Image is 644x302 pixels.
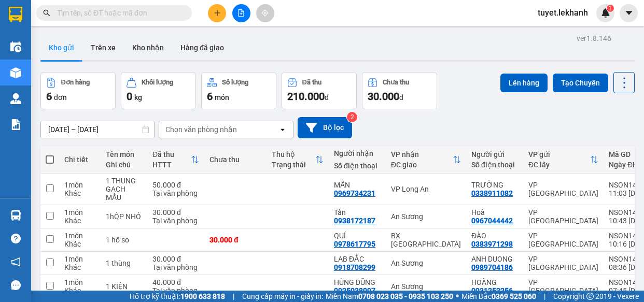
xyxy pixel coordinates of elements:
[106,177,142,202] div: 1 THUNG GACH MẪU
[10,67,21,78] img: warehouse-icon
[334,181,381,189] div: MẪN
[529,6,596,19] span: tuyet.lekhanh
[287,90,325,103] span: 210.000
[61,79,90,86] div: Đơn hàng
[278,125,287,134] svg: open
[528,278,598,295] div: VP [GEOGRAPHIC_DATA]
[586,293,594,300] span: copyright
[471,263,513,271] div: 0989704186
[233,291,234,302] span: |
[391,282,461,291] div: An Sương
[607,5,614,12] sup: 1
[64,286,95,295] div: Khác
[134,93,142,102] span: kg
[601,8,610,18] img: icon-new-feature
[334,286,375,295] div: 0925038097
[325,93,329,102] span: đ
[391,150,453,159] div: VP nhận
[11,280,21,290] span: message
[358,292,453,300] strong: 0708 023 035 - 0935 103 250
[334,217,375,225] div: 0938172187
[152,255,199,263] div: 30.000 đ
[523,146,604,174] th: Toggle SortBy
[282,72,357,109] button: Đã thu210.000đ
[127,90,132,103] span: 0
[11,257,21,267] span: notification
[165,124,237,135] div: Chọn văn phòng nhận
[471,208,518,217] div: Hoà
[334,208,381,217] div: Tấn
[64,155,95,164] div: Chi tiết
[386,146,466,174] th: Toggle SortBy
[106,259,142,267] div: 1 thùng
[43,9,50,17] span: search
[461,291,536,302] span: Miền Bắc
[106,150,142,159] div: Tên món
[142,79,173,86] div: Khối lượng
[222,79,248,86] div: Số lượng
[362,72,437,109] button: Chưa thu30.000đ
[272,150,315,159] div: Thu hộ
[46,90,52,103] span: 6
[391,161,453,169] div: ĐC giao
[347,112,357,122] sup: 2
[124,35,172,60] button: Kho nhận
[528,181,598,197] div: VP [GEOGRAPHIC_DATA]
[207,90,213,103] span: 6
[152,208,199,217] div: 30.000 đ
[471,232,518,240] div: ĐÀO
[11,234,21,243] span: question-circle
[471,189,513,197] div: 0338911082
[10,210,21,221] img: warehouse-icon
[40,72,116,109] button: Đơn hàng6đơn
[82,35,124,60] button: Trên xe
[172,35,232,60] button: Hàng đã giao
[256,4,274,22] button: aim
[391,185,461,193] div: VP Long An
[152,150,191,159] div: Đã thu
[152,278,199,286] div: 40.000 đ
[500,74,548,92] button: Lên hàng
[298,117,352,138] button: Bộ lọc
[577,33,611,44] div: ver 1.8.146
[64,208,95,217] div: 1 món
[209,236,261,244] div: 30.000 đ
[334,149,381,157] div: Người nhận
[64,232,95,240] div: 1 món
[334,263,375,271] div: 0918708299
[471,181,518,189] div: TRƯỜNG
[391,212,461,221] div: An Sương
[106,282,142,291] div: 1 KIỆN
[334,189,375,197] div: 0969734231
[544,291,545,302] span: |
[399,93,403,102] span: đ
[57,7,179,19] input: Tìm tên, số ĐT hoặc mã đơn
[334,232,381,240] div: QUÍ
[391,232,461,248] div: BX [GEOGRAPHIC_DATA]
[64,181,95,189] div: 1 món
[620,4,638,22] button: caret-down
[528,208,598,225] div: VP [GEOGRAPHIC_DATA]
[492,292,536,300] strong: 0369 525 060
[152,181,199,189] div: 50.000 đ
[121,72,196,109] button: Khối lượng0kg
[152,217,199,225] div: Tại văn phòng
[10,119,21,130] img: solution-icon
[624,8,634,18] span: caret-down
[471,217,513,225] div: 0967044442
[64,217,95,225] div: Khác
[334,278,381,286] div: HÙNG DŨNG
[471,278,518,286] div: HOÀNG
[471,150,518,159] div: Người gửi
[106,236,142,244] div: 1 hồ so
[237,9,245,17] span: file-add
[528,255,598,271] div: VP [GEOGRAPHIC_DATA]
[302,79,321,86] div: Đã thu
[471,240,513,248] div: 0383971298
[41,121,154,138] input: Select a date range.
[334,255,381,263] div: LAB ĐẮC
[528,161,590,169] div: ĐC lấy
[391,259,461,267] div: An Sương
[147,146,204,174] th: Toggle SortBy
[40,35,82,60] button: Kho gửi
